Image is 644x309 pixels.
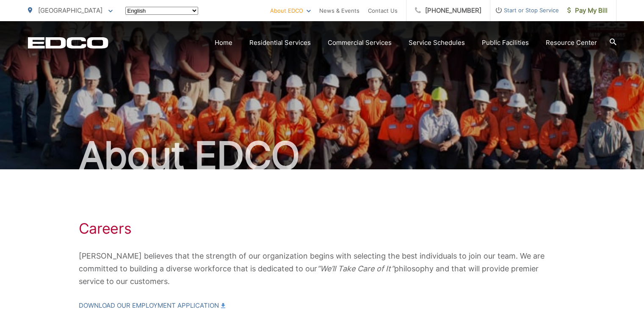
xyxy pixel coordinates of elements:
[546,38,597,48] a: Resource Center
[317,264,394,273] em: “We’ll Take Care of It”
[249,38,311,48] a: Residential Services
[28,135,616,177] h2: About EDCO
[79,220,566,237] h1: Careers
[215,38,232,48] a: Home
[319,6,359,16] a: News & Events
[125,7,198,15] select: Select a language
[328,38,392,48] a: Commercial Services
[270,6,311,16] a: About EDCO
[409,38,465,48] a: Service Schedules
[79,250,566,288] p: [PERSON_NAME] believes that the strength of our organization begins with selecting the best indiv...
[28,37,108,49] a: EDCD logo. Return to the homepage.
[368,6,398,16] a: Contact Us
[482,38,529,48] a: Public Facilities
[567,6,608,16] span: Pay My Bill
[38,6,102,14] span: [GEOGRAPHIC_DATA]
